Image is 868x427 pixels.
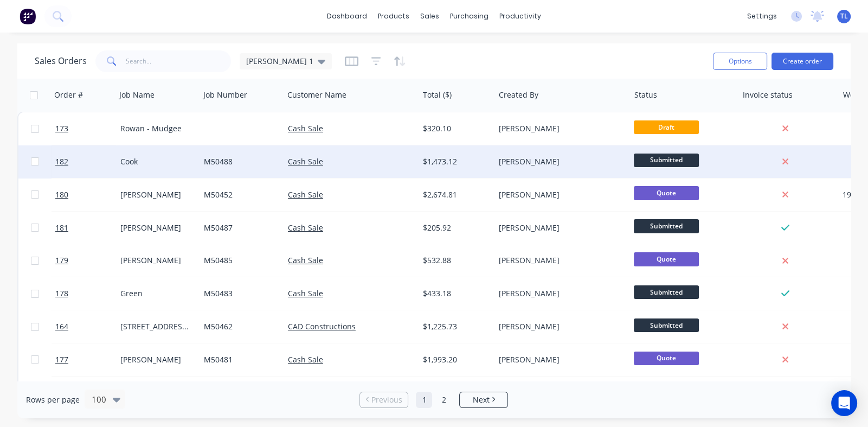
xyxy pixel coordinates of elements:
[499,156,619,167] div: [PERSON_NAME]
[499,123,619,134] div: [PERSON_NAME]
[634,120,699,134] span: Draft
[713,53,767,70] button: Options
[55,222,68,233] span: 181
[120,354,192,365] div: [PERSON_NAME]
[120,156,192,167] div: Cook
[55,377,120,409] a: 176
[55,354,68,365] span: 177
[246,55,313,67] span: [PERSON_NAME] 1
[771,53,833,70] button: Create order
[445,8,494,24] div: purchasing
[120,189,192,200] div: [PERSON_NAME]
[322,8,372,24] a: dashboard
[55,321,68,332] span: 164
[499,354,619,365] div: [PERSON_NAME]
[204,189,275,200] div: M50452
[494,8,546,24] div: productivity
[372,8,415,24] div: products
[499,90,538,100] div: Created By
[55,145,120,178] a: 182
[743,90,793,100] div: Invoice status
[288,354,323,365] a: Cash Sale
[460,394,507,405] a: Next page
[423,255,486,266] div: $532.88
[416,392,432,408] a: Page 1 is your current page
[55,288,68,299] span: 178
[204,321,275,332] div: M50462
[55,123,68,134] span: 173
[287,90,346,100] div: Customer Name
[355,392,512,408] ul: Pagination
[120,123,192,134] div: Rowan - Mudgee
[831,390,857,416] div: Open Intercom Messenger
[119,90,155,100] div: Job Name
[288,189,323,200] a: Cash Sale
[499,255,619,266] div: [PERSON_NAME]
[204,288,275,299] div: M50483
[20,8,36,24] img: Factory
[55,277,120,310] a: 178
[55,244,120,277] a: 179
[423,156,486,167] div: $1,473.12
[423,90,452,100] div: Total ($)
[634,252,699,266] span: Quote
[288,288,323,298] a: Cash Sale
[35,56,87,66] h1: Sales Orders
[204,156,275,167] div: M50488
[120,288,192,299] div: Green
[288,321,356,332] a: CAD Constructions
[55,212,120,244] a: 181
[435,392,452,408] a: Page 2
[415,8,445,24] div: sales
[26,394,80,405] span: Rows per page
[204,354,275,365] div: M50481
[473,394,490,405] span: Next
[204,255,275,266] div: M50485
[423,222,486,233] div: $205.92
[204,222,275,233] div: M50487
[499,288,619,299] div: [PERSON_NAME]
[288,156,323,167] a: Cash Sale
[742,8,782,24] div: settings
[371,394,402,405] span: Previous
[634,285,699,299] span: Submitted
[55,189,68,200] span: 180
[203,90,247,100] div: Job Number
[55,156,68,167] span: 182
[634,90,657,100] div: Status
[634,219,699,233] span: Submitted
[55,112,120,145] a: 173
[423,321,486,332] div: $1,225.73
[423,189,486,200] div: $2,674.81
[55,179,120,211] a: 180
[499,189,619,200] div: [PERSON_NAME]
[54,90,83,100] div: Order #
[634,186,699,200] span: Quote
[120,255,192,266] div: [PERSON_NAME]
[499,321,619,332] div: [PERSON_NAME]
[126,50,232,72] input: Search...
[423,288,486,299] div: $433.18
[55,310,120,343] a: 164
[634,318,699,332] span: Submitted
[499,222,619,233] div: [PERSON_NAME]
[288,123,323,133] a: Cash Sale
[423,354,486,365] div: $1,993.20
[55,343,120,376] a: 177
[55,255,68,266] span: 179
[360,394,408,405] a: Previous page
[120,222,192,233] div: [PERSON_NAME]
[288,255,323,265] a: Cash Sale
[634,352,699,365] span: Quote
[288,222,323,233] a: Cash Sale
[840,11,848,21] span: TL
[120,321,192,332] div: [STREET_ADDRESS][PERSON_NAME]
[634,154,699,167] span: Submitted
[423,123,486,134] div: $320.10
